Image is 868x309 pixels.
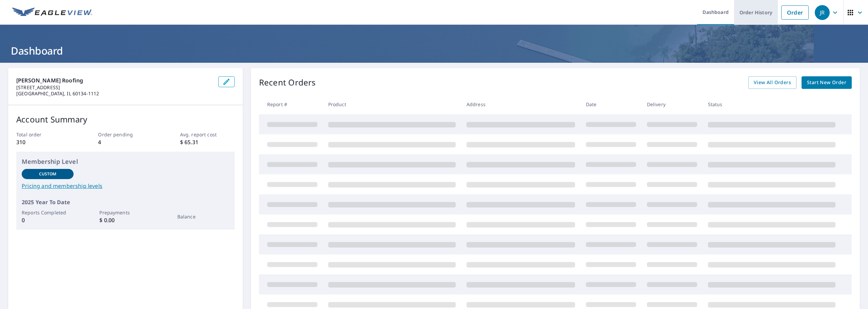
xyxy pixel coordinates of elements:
p: $ 0.00 [99,216,151,224]
th: Delivery [642,94,703,114]
div: JR [815,5,830,20]
span: View All Orders [754,78,791,87]
p: 0 [22,216,74,224]
a: Pricing and membership levels [22,182,229,190]
p: 310 [16,138,71,146]
th: Date [580,94,642,114]
p: Reports Completed [22,209,74,216]
a: Start New Order [802,76,852,89]
h1: Dashboard [8,44,860,58]
th: Report # [259,94,323,114]
p: Custom [39,171,57,177]
p: 2025 Year To Date [22,198,229,206]
p: [GEOGRAPHIC_DATA], IL 60134-1112 [16,91,213,97]
span: Start New Order [807,78,846,87]
p: [PERSON_NAME] Roofing [16,76,213,84]
a: View All Orders [748,76,796,89]
p: Total order [16,131,71,138]
th: Product [323,94,461,114]
p: Order pending [98,131,153,138]
th: Status [703,94,841,114]
p: Avg. report cost [180,131,235,138]
p: 4 [98,138,153,146]
p: Membership Level [22,157,229,166]
p: $ 65.31 [180,138,235,146]
p: Account Summary [16,113,235,125]
img: EV Logo [12,7,92,18]
p: Recent Orders [259,76,316,89]
p: Prepayments [99,209,151,216]
p: Balance [177,213,229,220]
a: Order [781,5,809,20]
th: Address [461,94,580,114]
p: [STREET_ADDRESS] [16,84,213,91]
